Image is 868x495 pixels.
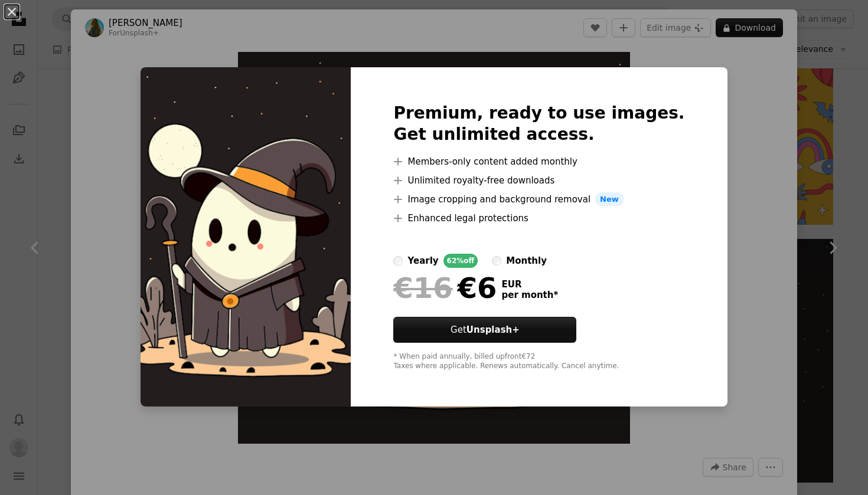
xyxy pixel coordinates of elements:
div: * When paid annually, billed upfront €72 Taxes where applicable. Renews automatically. Cancel any... [393,352,684,371]
li: Image cropping and background removal [393,192,684,206]
a: GetUnsplash+ [393,317,576,343]
span: EUR [501,279,558,290]
div: €6 [393,273,497,303]
strong: Unsplash+ [466,324,520,335]
div: 62% off [443,254,478,268]
li: Enhanced legal protections [393,211,684,225]
span: €16 [393,273,452,303]
h2: Premium, ready to use images. Get unlimited access. [393,103,684,145]
img: premium_vector-1723375174284-a57ca1193ea1 [141,67,351,407]
li: Unlimited royalty-free downloads [393,173,684,188]
span: per month * [501,290,558,300]
input: monthly [492,256,501,265]
div: yearly [407,254,438,268]
div: monthly [506,254,547,268]
span: New [595,192,624,206]
input: yearly62%off [393,256,403,265]
li: Members-only content added monthly [393,155,684,169]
